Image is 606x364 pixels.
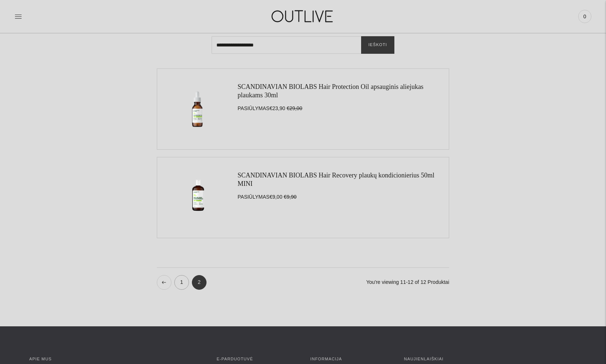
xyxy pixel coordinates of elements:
[580,11,590,22] span: 0
[29,356,202,363] h3: APIE MUS
[217,356,296,363] h3: E-parduotuvė
[361,36,394,54] button: Ieškoti
[192,275,207,290] span: 2
[238,76,442,142] div: PASIŪLYMAS
[578,8,591,25] a: 0
[269,194,282,200] span: €9,00
[404,356,577,363] h3: Naujienlaiškiai
[174,275,189,290] a: 1
[366,275,449,290] p: You're viewing 11-12 of 12 Produktai
[238,165,442,230] div: PASIŪLYMAS
[284,194,296,200] s: €9,90
[238,83,424,99] a: SCANDINAVIAN BIOLABS Hair Protection Oil apsauginis aliejukas plaukams 30ml
[238,172,435,187] a: SCANDINAVIAN BIOLABS Hair Recovery plaukų kondicionierius 50ml MINI
[257,4,349,29] img: OUTLIVE
[310,356,389,363] h3: INFORMACIJA
[269,105,285,111] span: €23,90
[287,105,302,111] s: €29,00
